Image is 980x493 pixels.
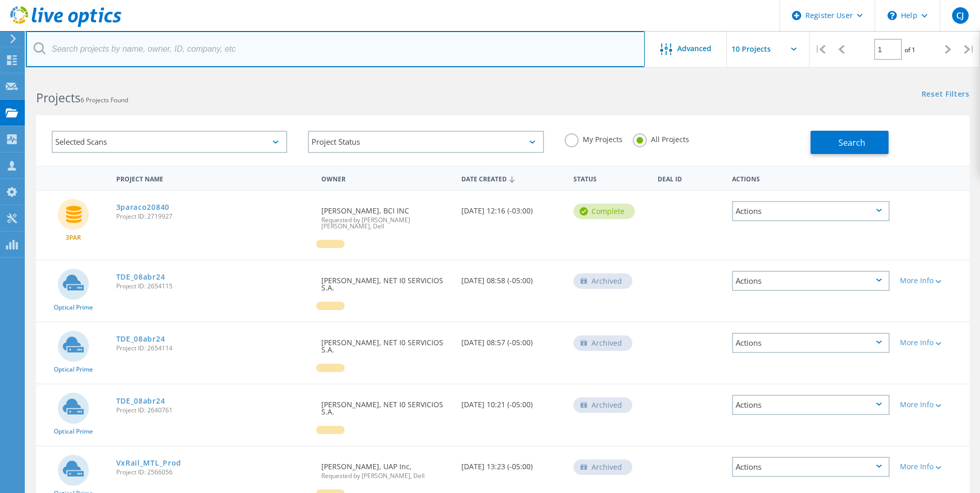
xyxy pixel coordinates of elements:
div: Archived [573,335,632,351]
div: [PERSON_NAME], NET I0 SERVICIOS S.A. [316,260,456,302]
a: Reset Filters [922,90,970,99]
div: Actions [727,168,895,188]
span: Project ID: 2654115 [116,283,312,289]
div: [DATE] 10:21 (-05:00) [456,384,568,419]
div: Owner [316,168,456,188]
div: [DATE] 08:57 (-05:00) [456,322,568,357]
span: Search [838,137,865,148]
div: [DATE] 08:58 (-05:00) [456,260,568,295]
a: 3paraco20840 [116,204,169,211]
b: Projects [36,89,81,106]
div: Actions [732,333,890,353]
div: [PERSON_NAME], UAP Inc, [316,446,456,489]
div: Actions [732,271,890,291]
div: Archived [573,273,632,289]
div: Archived [573,459,632,475]
div: [DATE] 13:23 (-05:00) [456,446,568,481]
a: TDE_08abr24 [116,273,165,281]
div: Archived [573,397,632,413]
div: | [959,31,980,68]
div: Status [568,168,652,188]
div: [DATE] 12:16 (-03:00) [456,191,568,225]
span: Project ID: 2719927 [116,213,312,220]
div: Actions [732,457,890,477]
span: of 1 [905,45,915,54]
a: VxRail_MTL_Prod [116,459,182,467]
span: Optical Prime [54,304,93,311]
div: Complete [573,204,635,219]
div: More Info [900,277,965,284]
span: 3PAR [66,235,81,241]
div: Actions [732,201,890,221]
span: Project ID: 2654114 [116,345,312,351]
div: [PERSON_NAME], BCI INC [316,191,456,240]
div: [PERSON_NAME], NET I0 SERVICIOS S.A. [316,322,456,364]
span: 6 Projects Found [81,96,128,104]
svg: \n [888,11,897,20]
div: Actions [732,395,890,415]
div: More Info [900,339,965,346]
span: CJ [956,11,964,20]
a: TDE_08abr24 [116,397,165,405]
span: Project ID: 2640761 [116,407,312,413]
span: Project ID: 2566056 [116,469,312,475]
span: Advanced [677,45,711,52]
span: Optical Prime [54,428,93,435]
button: Search [811,131,889,154]
span: Requested by [PERSON_NAME], Dell [321,473,451,479]
input: Search projects by name, owner, ID, company, etc [26,31,645,67]
label: My Projects [565,133,623,143]
div: Date Created [456,168,568,188]
a: TDE_08abr24 [116,335,165,343]
div: Project Status [308,131,543,153]
span: Requested by [PERSON_NAME] [PERSON_NAME], Dell [321,217,451,229]
div: Project Name [111,168,317,188]
label: All Projects [633,133,689,143]
div: Selected Scans [52,131,287,153]
div: More Info [900,401,965,408]
div: More Info [900,463,965,470]
div: [PERSON_NAME], NET I0 SERVICIOS S.A. [316,384,456,426]
span: Optical Prime [54,366,93,373]
div: | [810,31,831,68]
a: Live Optics Dashboard [10,22,121,29]
div: Deal Id [652,168,727,188]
